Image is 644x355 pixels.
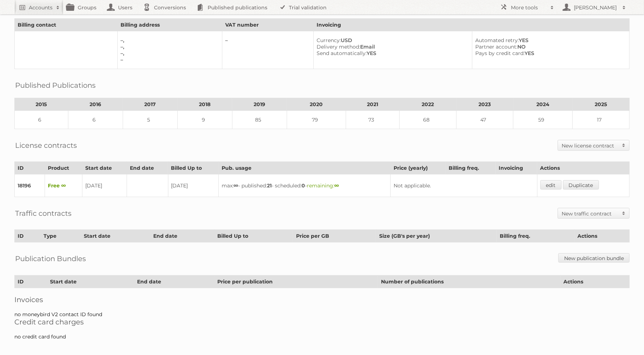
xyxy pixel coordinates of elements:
th: 2015 [15,98,68,111]
h2: Traffic contracts [15,208,72,219]
th: 2023 [457,98,513,111]
th: 2024 [513,98,572,111]
div: USD [317,37,466,44]
th: Pub. usage [218,162,390,174]
td: 79 [287,111,346,129]
th: 2022 [400,98,457,111]
th: Invoicing [314,19,630,31]
div: –, [121,44,216,50]
td: Not applicable. [391,174,537,197]
div: YES [475,50,623,56]
span: Pays by credit card: [475,50,525,56]
a: edit [540,180,562,190]
th: 2018 [177,98,232,111]
a: Duplicate [563,180,599,190]
th: Product [45,162,82,174]
h2: More tools [511,4,547,11]
h2: New traffic contract [562,210,618,217]
th: Billing freq. [445,162,495,174]
h2: Credit card charges [14,318,630,326]
th: Start date [47,276,134,288]
th: 2025 [572,98,629,111]
th: Billing contact [15,19,118,31]
th: ID [15,276,47,288]
h2: Published Publications [15,80,96,91]
th: Actions [561,276,629,288]
th: End date [134,276,214,288]
td: 47 [457,111,513,129]
th: Invoicing [495,162,537,174]
td: Free ∞ [45,174,82,197]
td: 5 [123,111,177,129]
span: Toggle [618,140,629,150]
th: End date [127,162,168,174]
a: New traffic contract [558,208,629,218]
h2: Invoices [14,295,630,304]
th: Billed Up to [168,162,218,174]
th: ID [15,230,41,242]
td: 68 [400,111,457,129]
span: Currency: [317,37,341,44]
th: Size (GB's per year) [376,230,496,242]
td: [DATE] [168,174,218,197]
th: 2021 [346,98,400,111]
span: Send automatically: [317,50,367,56]
strong: 0 [301,182,305,189]
td: 85 [232,111,287,129]
a: New publication bundle [558,253,630,263]
th: 2020 [287,98,346,111]
th: Actions [575,230,630,242]
th: Billing address [118,19,222,31]
strong: 21 [267,182,272,189]
th: Type [41,230,81,242]
th: Actions [537,162,629,174]
td: 59 [513,111,572,129]
td: – [222,31,314,69]
th: Start date [81,230,150,242]
span: Automated retry: [475,37,519,44]
td: 18196 [15,174,45,197]
th: ID [15,162,45,174]
th: 2016 [68,98,123,111]
strong: ∞ [334,182,339,189]
a: New license contract [558,140,629,150]
span: Partner account: [475,44,517,50]
th: Billed Up to [214,230,293,242]
div: –, [121,37,216,44]
h2: Accounts [29,4,53,11]
th: 2017 [123,98,177,111]
div: YES [475,37,623,44]
div: Email [317,44,466,50]
span: remaining: [307,182,339,189]
th: Number of publications [378,276,561,288]
h2: Publication Bundles [15,253,86,264]
td: 6 [15,111,68,129]
th: Price per publication [214,276,378,288]
h2: [PERSON_NAME] [572,4,619,11]
span: Toggle [618,208,629,218]
td: 73 [346,111,400,129]
td: 9 [177,111,232,129]
th: VAT number [222,19,314,31]
th: 2019 [232,98,287,111]
td: 6 [68,111,123,129]
h2: License contracts [15,140,77,151]
th: End date [150,230,214,242]
td: [DATE] [82,174,127,197]
th: Price per GB [293,230,376,242]
th: Start date [82,162,127,174]
span: Delivery method: [317,44,360,50]
th: Price (yearly) [391,162,446,174]
td: max: - published: - scheduled: - [218,174,390,197]
th: Billing freq. [496,230,574,242]
div: NO [475,44,623,50]
td: 17 [572,111,629,129]
h2: New license contract [562,142,618,149]
strong: ∞ [233,182,238,189]
div: –, [121,50,216,56]
div: YES [317,50,466,56]
div: – [121,56,216,63]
